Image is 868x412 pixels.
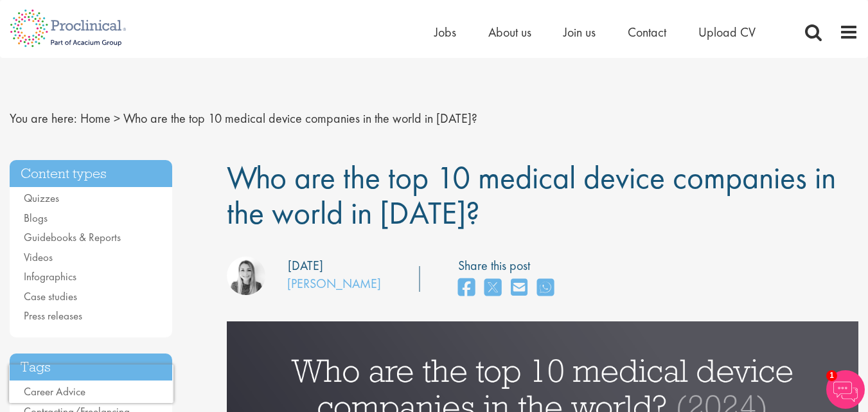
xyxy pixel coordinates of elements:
[511,274,527,302] a: share on email
[458,274,475,302] a: share on facebook
[826,370,865,409] img: Chatbot
[227,157,836,233] span: Who are the top 10 medical device companies in the world in [DATE]?
[24,269,76,283] a: Infographics
[9,364,173,403] iframe: reCAPTCHA
[24,230,121,244] a: Guidebooks & Reports
[10,354,172,381] h3: Tags
[24,309,82,323] a: Press releases
[826,370,837,381] span: 1
[537,274,554,302] a: share on whats app
[24,191,59,205] a: Quizzes
[114,110,120,127] span: >
[628,24,666,40] a: Contact
[10,160,172,188] h3: Content types
[458,256,560,275] label: Share this post
[24,211,48,225] a: Blogs
[434,24,456,40] a: Jobs
[227,256,265,295] img: Hannah Burke
[288,256,323,275] div: [DATE]
[287,275,381,292] a: [PERSON_NAME]
[484,274,501,302] a: share on twitter
[24,289,77,303] a: Case studies
[563,24,596,40] a: Join us
[80,110,111,127] a: breadcrumb link
[488,24,531,40] a: About us
[698,24,756,40] a: Upload CV
[24,250,53,264] a: Videos
[10,110,77,127] span: You are here:
[123,110,477,127] span: Who are the top 10 medical device companies in the world in [DATE]?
